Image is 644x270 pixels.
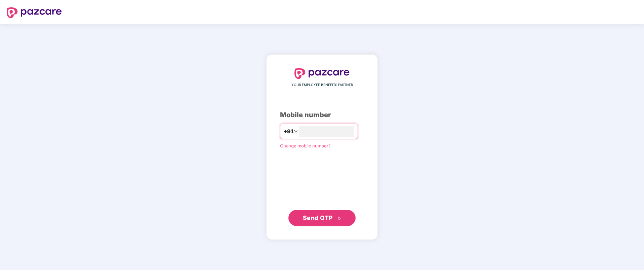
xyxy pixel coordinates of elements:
[7,7,62,18] img: logo
[280,110,364,120] div: Mobile number
[288,210,356,226] button: Send OTPdouble-right
[337,216,341,221] span: double-right
[284,127,294,136] span: +91
[303,214,333,221] span: Send OTP
[291,82,353,88] span: YOUR EMPLOYEE BENEFITS PARTNER
[280,143,331,148] a: Change mobile number?
[294,68,350,79] img: logo
[294,129,298,133] span: down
